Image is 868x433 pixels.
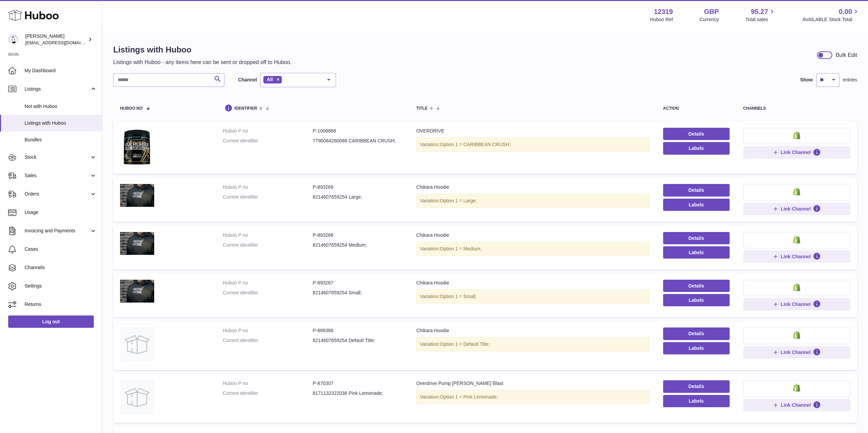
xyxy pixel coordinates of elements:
[223,232,313,238] dt: Huboo P no
[663,342,730,354] button: Labels
[743,298,850,310] button: Link Channel
[751,7,768,16] span: 95.27
[25,67,97,74] span: My Dashboard
[781,253,811,260] span: Link Channel
[8,315,94,328] a: Log out
[743,146,850,158] button: Link Channel
[25,154,90,160] span: Stock
[793,131,800,139] img: shopify-small.png
[416,128,649,134] div: OVERDRIVE
[120,280,154,303] img: Chikara Hoodie
[25,264,97,271] span: Channels
[313,128,403,134] dd: P-1006868
[313,242,403,248] dd: 8214607659254 Medium;
[663,232,730,244] a: Details
[223,327,313,334] dt: Huboo P no
[120,184,154,207] img: Chikara Hoodie
[440,294,476,299] span: Option 1 = Small;
[416,390,649,404] div: Variation:
[25,283,97,289] span: Settings
[25,209,97,216] span: Usage
[113,59,292,66] p: Listings with Huboo - any items here can be sent or dropped off to Huboo.
[700,16,719,23] div: Currency
[663,106,730,111] div: action
[440,246,482,251] span: Option 1 = Medium;
[743,203,850,215] button: Link Channel
[313,232,403,238] dd: P-893268
[234,106,257,111] span: identifier
[793,187,800,196] img: shopify-small.png
[416,280,649,286] div: Chikara Hoodie
[313,290,403,296] dd: 8214607659254 Small;
[25,191,90,197] span: Orders
[663,128,730,140] a: Details
[663,294,730,306] button: Labels
[440,142,510,147] span: Option 1 = CARIBBEAN CRUSH;
[440,341,490,347] span: Option 1 = Default Title;
[25,228,90,234] span: Invoicing and Payments
[650,16,673,23] div: Huboo Ref
[793,331,800,339] img: shopify-small.png
[223,390,313,397] dt: Current identifier
[313,327,403,334] dd: P-888386
[800,77,813,83] label: Show
[8,34,18,45] img: davidolesinski1@gmail.com
[313,280,403,286] dd: P-893267
[743,106,850,111] div: channels
[416,337,649,351] div: Variation:
[781,402,811,408] span: Link Channel
[313,194,403,200] dd: 8214607659254 Large;
[663,395,730,407] button: Labels
[25,301,97,308] span: Returns
[663,184,730,196] a: Details
[416,232,649,238] div: Chikara Hoodie
[781,149,811,155] span: Link Channel
[120,380,154,414] img: Overdrive Pump Berry Blast
[781,349,811,355] span: Link Channel
[745,16,776,23] span: Total sales
[663,142,730,154] button: Labels
[223,242,313,248] dt: Current identifier
[25,86,90,92] span: Listings
[781,301,811,307] span: Link Channel
[223,280,313,286] dt: Huboo P no
[120,106,143,111] span: Huboo no
[25,103,97,110] span: Not with Huboo
[313,337,403,344] dd: 8214607659254 Default Title;
[313,380,403,387] dd: P-870307
[793,283,800,291] img: shopify-small.png
[223,194,313,200] dt: Current identifier
[704,7,719,16] strong: GBP
[120,232,154,255] img: Chikara Hoodie
[781,206,811,212] span: Link Channel
[313,138,403,144] dd: 7790084260086 CARIBBEAN CRUSH;
[25,33,87,46] div: [PERSON_NAME]
[223,337,313,344] dt: Current identifier
[416,242,649,256] div: Variation:
[313,184,403,190] dd: P-893269
[113,44,292,55] h1: Listings with Huboo
[793,235,800,244] img: shopify-small.png
[663,280,730,292] a: Details
[416,290,649,304] div: Variation:
[267,77,273,82] span: All
[802,7,860,23] a: 0.00 AVAILABLE Stock Total
[416,380,649,387] div: Overdrive Pump [PERSON_NAME] Blast
[25,40,100,45] span: [EMAIL_ADDRESS][DOMAIN_NAME]
[223,128,313,134] dt: Huboo P no
[654,7,673,16] strong: 12319
[802,16,860,23] span: AVAILABLE Stock Total
[663,380,730,392] a: Details
[25,172,90,179] span: Sales
[416,194,649,208] div: Variation:
[120,327,154,361] img: Chikara Hoodie
[223,290,313,296] dt: Current identifier
[416,184,649,190] div: Chikara Hoodie
[223,380,313,387] dt: Huboo P no
[223,184,313,190] dt: Huboo P no
[416,138,649,152] div: Variation:
[743,399,850,411] button: Link Channel
[663,327,730,340] a: Details
[416,327,649,334] div: Chikara Hoodie
[223,138,313,144] dt: Current identifier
